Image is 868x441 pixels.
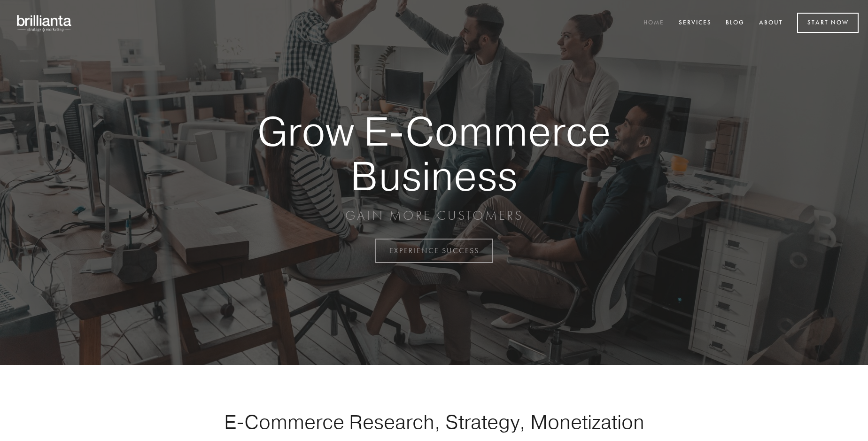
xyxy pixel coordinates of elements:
img: brillianta - research, strategy, marketing [9,9,80,37]
p: GAIN MORE CUSTOMERS [225,207,643,224]
h1: E-Commerce Research, Strategy, Monetization [194,410,674,433]
a: Blog [720,15,751,31]
a: EXPERIENCE SUCCESS [375,239,493,263]
a: Start Now [797,13,859,33]
strong: Grow E-Commerce Business [225,109,643,198]
a: Services [673,15,718,31]
a: Home [637,15,670,31]
a: About [753,15,789,31]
